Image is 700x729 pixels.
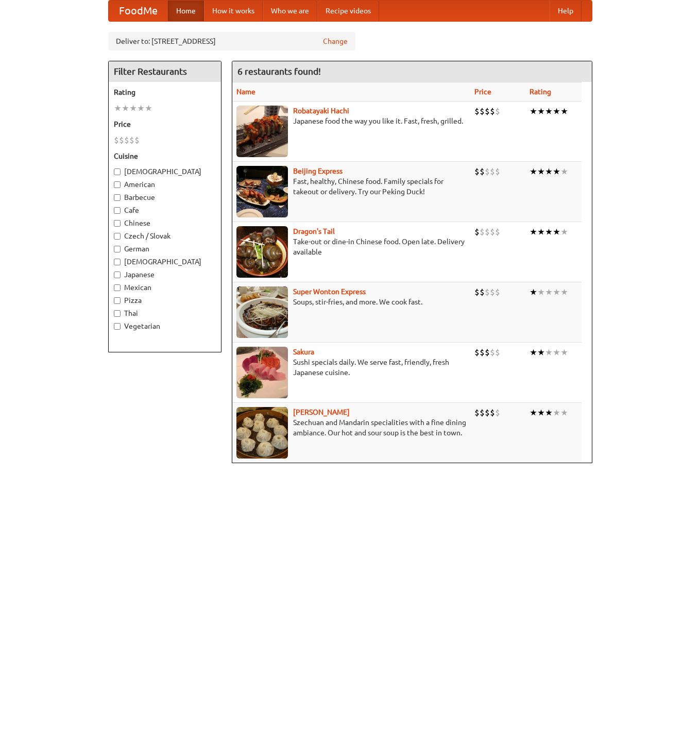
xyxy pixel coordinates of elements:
[474,166,480,177] li: $
[237,66,321,76] ng-pluralize: 6 restaurants found!
[129,134,134,146] li: $
[530,88,551,96] a: Rating
[530,166,537,177] li: ★
[114,233,121,240] input: Czech / Slovak
[485,226,490,238] li: $
[236,357,467,378] p: Sushi specials daily. We serve fast, friendly, fresh Japanese cuisine.
[490,166,495,177] li: $
[537,286,545,298] li: ★
[114,192,216,202] label: Barbecue
[114,282,216,293] label: Mexican
[545,347,553,358] li: ★
[114,310,121,317] input: Thai
[553,347,560,358] li: ★
[485,286,490,298] li: $
[114,87,216,97] h5: Rating
[495,407,500,418] li: $
[114,284,121,291] input: Mexican
[474,88,491,96] a: Price
[560,286,568,298] li: ★
[114,207,121,214] input: Cafe
[114,257,216,267] label: [DEMOGRAPHIC_DATA]
[560,166,568,177] li: ★
[114,220,121,227] input: Chinese
[236,417,467,438] p: Szechuan and Mandarin specialities with a fine dining ambiance. Our hot and sour soup is the best...
[474,407,480,418] li: $
[537,407,545,418] li: ★
[495,166,500,177] li: $
[263,1,317,21] a: Who we are
[485,347,490,358] li: $
[114,179,216,190] label: American
[114,308,216,318] label: Thai
[204,1,263,21] a: How it works
[480,166,485,177] li: $
[553,106,560,117] li: ★
[114,244,216,254] label: German
[293,167,343,175] a: Beijing Express
[495,226,500,238] li: $
[114,168,121,175] input: [DEMOGRAPHIC_DATA]
[480,226,485,238] li: $
[114,103,122,114] li: ★
[560,407,568,418] li: ★
[490,226,495,238] li: $
[109,61,221,82] h4: Filter Restaurants
[485,407,490,418] li: $
[293,107,349,115] b: Robatayaki Hachi
[550,1,582,21] a: Help
[293,227,335,235] a: Dragon's Tail
[485,106,490,117] li: $
[114,151,216,161] h5: Cuisine
[236,226,288,278] img: dragon.jpg
[490,407,495,418] li: $
[553,166,560,177] li: ★
[236,407,288,459] img: shandong.jpg
[145,103,152,114] li: ★
[114,119,216,129] h5: Price
[545,226,553,238] li: ★
[114,134,119,146] li: $
[480,106,485,117] li: $
[474,286,480,298] li: $
[485,166,490,177] li: $
[293,408,350,416] a: [PERSON_NAME]
[114,246,121,252] input: German
[122,103,129,114] li: ★
[537,166,545,177] li: ★
[236,286,288,338] img: superwonton.jpg
[530,226,537,238] li: ★
[236,347,288,398] img: sakura.jpg
[236,297,467,307] p: Soups, stir-fries, and more. We cook fast.
[293,287,366,296] b: Super Wonton Express
[530,407,537,418] li: ★
[114,323,121,330] input: Vegetarian
[317,1,379,21] a: Recipe videos
[236,106,288,157] img: robatayaki.jpg
[553,226,560,238] li: ★
[490,106,495,117] li: $
[124,134,129,146] li: $
[134,134,140,146] li: $
[137,103,145,114] li: ★
[114,321,216,331] label: Vegetarian
[114,295,216,306] label: Pizza
[293,348,314,356] a: Sakura
[474,106,480,117] li: $
[114,272,121,278] input: Japanese
[480,407,485,418] li: $
[114,166,216,177] label: [DEMOGRAPHIC_DATA]
[236,176,467,197] p: Fast, healthy, Chinese food. Family specials for takeout or delivery. Try our Peking Duck!
[236,116,467,126] p: Japanese food the way you like it. Fast, fresh, grilled.
[560,226,568,238] li: ★
[114,218,216,228] label: Chinese
[114,231,216,241] label: Czech / Slovak
[474,347,480,358] li: $
[537,226,545,238] li: ★
[530,106,537,117] li: ★
[553,407,560,418] li: ★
